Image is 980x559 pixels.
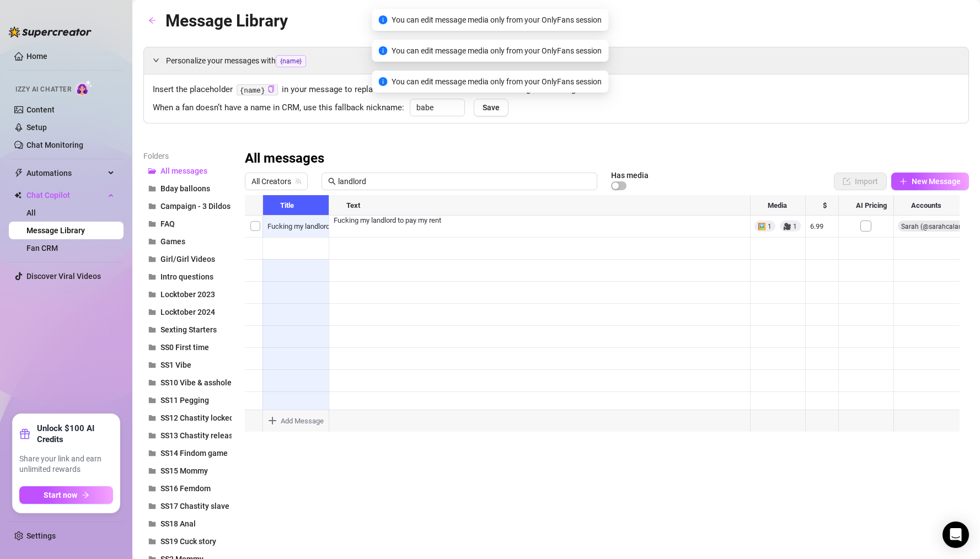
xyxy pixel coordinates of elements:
[148,202,156,210] span: folder
[392,45,602,57] span: You can edit message media only from your OnlyFans session
[166,55,960,67] span: Personalize your messages with
[9,26,92,37] img: logo-BBDzfeDw.svg
[148,17,156,24] span: arrow-left
[251,173,301,190] span: All Creators
[19,454,113,475] span: Share your link and earn unlimited rewards
[160,484,211,493] span: SS16 Femdom
[237,84,278,96] code: {name}
[153,57,159,63] span: expanded
[143,533,232,550] button: SS19 Cuck story
[143,197,232,215] button: Campaign - 3 Dildos
[148,361,156,369] span: folder
[26,272,101,281] a: Discover Viral Videos
[160,202,231,211] span: Campaign - 3 Dildos
[160,378,232,387] span: SS10 Vibe & asshole
[14,191,22,199] img: Chat Copilot
[26,52,47,61] a: Home
[148,414,156,422] span: folder
[160,537,216,546] span: SS19 Cuck story
[19,486,113,504] button: Start nowarrow-right
[148,502,156,510] span: folder
[143,444,232,462] button: SS14 Findom game
[148,238,156,245] span: folder
[160,290,215,299] span: Locktober 2023
[153,101,404,115] span: When a fan doesn’t have a name in CRM, use this fallback nickname:
[160,255,215,264] span: Girl/Girl Videos
[26,531,56,540] a: Settings
[26,244,58,252] a: Fan CRM
[160,361,191,369] span: SS1 Vibe
[148,308,156,316] span: folder
[267,85,275,94] button: Click to Copy
[474,99,508,116] button: Save
[143,215,232,233] button: FAQ
[148,449,156,457] span: folder
[160,237,185,246] span: Games
[148,379,156,386] span: folder
[148,185,156,192] span: folder
[143,162,232,180] button: All messages
[834,173,887,190] button: Import
[148,432,156,439] span: folder
[160,325,217,334] span: Sexting Starters
[148,520,156,528] span: folder
[144,47,968,74] div: Personalize your messages with{name}
[19,428,30,439] span: gift
[148,343,156,351] span: folder
[153,83,960,96] span: Insert the placeholder in your message to replace it with the fan’s first name when sending the m...
[143,462,232,480] button: SS15 Mommy
[328,178,336,185] span: search
[143,250,232,268] button: Girl/Girl Videos
[392,76,602,88] span: You can edit message media only from your OnlyFans session
[143,286,232,303] button: Locktober 2023
[295,178,302,185] span: team
[160,272,213,281] span: Intro questions
[160,449,228,458] span: SS14 Findom game
[143,356,232,374] button: SS1 Vibe
[483,103,500,112] span: Save
[26,164,105,182] span: Automations
[160,166,207,175] span: All messages
[148,291,156,298] span: folder
[942,522,969,548] div: Open Intercom Messenger
[143,233,232,250] button: Games
[267,85,275,93] span: copy
[891,173,969,190] button: New Message
[160,308,215,316] span: Locktober 2024
[148,273,156,281] span: folder
[14,169,23,178] span: thunderbolt
[143,303,232,321] button: Locktober 2024
[160,184,210,193] span: Bday balloons
[143,497,232,515] button: SS17 Chastity slave
[143,321,232,338] button: Sexting Starters
[143,427,232,444] button: SS13 Chastity release
[26,123,47,132] a: Setup
[143,150,232,162] article: Folders
[899,178,907,185] span: plus
[912,177,961,186] span: New Message
[44,491,77,499] span: Start now
[26,208,36,217] a: All
[245,150,324,168] h3: All messages
[143,338,232,356] button: SS0 First time
[82,491,89,499] span: arrow-right
[611,172,649,179] article: Has media
[165,8,288,34] article: Message Library
[143,391,232,409] button: SS11 Pegging
[148,396,156,404] span: folder
[143,180,232,197] button: Bday balloons
[148,485,156,492] span: folder
[148,326,156,334] span: folder
[26,105,55,114] a: Content
[143,268,232,286] button: Intro questions
[148,467,156,475] span: folder
[338,175,591,187] input: Search messages
[160,396,209,405] span: SS11 Pegging
[160,519,196,528] span: SS18 Anal
[143,374,232,391] button: SS10 Vibe & asshole
[392,14,602,26] span: You can edit message media only from your OnlyFans session
[37,423,113,445] strong: Unlock $100 AI Credits
[76,80,93,96] img: AI Chatter
[276,55,306,67] span: {name}
[378,46,387,55] span: info-circle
